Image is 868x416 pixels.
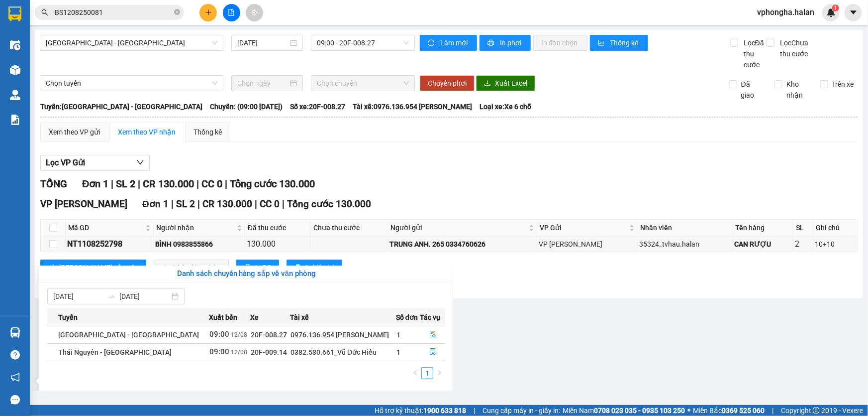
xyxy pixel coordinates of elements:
[735,239,791,250] div: CAN RƯỢU
[93,24,416,37] li: 271 - [PERSON_NAME] - [GEOGRAPHIC_DATA] - [GEOGRAPHIC_DATA]
[740,37,767,70] span: Lọc Đã thu cước
[225,178,227,190] span: |
[423,407,466,415] strong: 1900 633 818
[793,220,813,236] th: SL
[639,239,731,250] div: 35324_tvhau.halan
[482,405,560,416] span: Cung cấp máy in - giấy in:
[245,220,311,236] th: Đã thu cước
[244,264,251,272] span: printer
[49,127,100,138] div: Xem theo VP gửi
[294,264,301,272] span: printer
[40,103,202,111] b: Tuyến: [GEOGRAPHIC_DATA] - [GEOGRAPHIC_DATA]
[255,262,271,273] span: In DS
[480,101,531,112] span: Loại xe: Xe 6 chỗ
[832,4,839,11] sup: 1
[305,262,334,273] span: In biên lai
[687,409,690,413] span: ⚪️
[237,78,288,89] input: Chọn ngày
[66,236,154,252] td: NT1108252798
[828,79,858,90] span: Trên xe
[814,220,858,236] th: Ghi chú
[287,260,342,276] button: printerIn biên lai
[111,178,113,190] span: |
[733,220,793,236] th: Tên hàng
[154,260,229,276] button: downloadNhập kho nhận
[176,198,195,210] span: SL 2
[246,4,263,21] button: aim
[251,9,258,16] span: aim
[237,37,288,48] input: 12/08/2025
[116,178,135,190] span: SL 2
[500,37,523,48] span: In phơi
[40,260,146,276] button: sort-ascending[PERSON_NAME] sắp xếp
[171,198,174,210] span: |
[201,178,222,190] span: CC 0
[693,405,765,416] span: Miền Bắc
[782,79,812,101] span: Kho nhận
[12,12,87,62] img: logo.jpg
[197,198,200,210] span: |
[48,264,55,272] span: sort-ascending
[420,35,477,51] button: syncLàm mới
[487,39,496,47] span: printer
[495,78,527,89] span: Xuất Excel
[118,127,176,138] div: Xem theo VP nhận
[480,35,531,51] button: printerIn phơi
[205,9,212,16] span: plus
[46,35,217,50] span: Hà Nội - Quảng Ninh
[428,39,436,47] span: sync
[722,407,765,415] strong: 0369 525 060
[598,39,606,47] span: bar-chart
[533,35,587,51] button: In đơn chọn
[391,222,527,233] span: Người gửi
[10,327,20,338] img: warehouse-icon
[287,198,371,210] span: Tổng cước 130.000
[10,115,20,125] img: solution-icon
[813,407,820,414] span: copyright
[10,90,20,100] img: warehouse-icon
[68,222,143,233] span: Mã GD
[228,9,235,16] span: file-add
[67,238,152,250] div: NT1108252798
[484,80,491,88] span: download
[390,239,535,250] div: TRUNG ANH. 265 0334760626
[540,222,627,233] span: VP Gửi
[199,4,217,21] button: plus
[638,220,733,236] th: Nhân viên
[10,373,20,382] span: notification
[10,395,20,405] span: message
[10,350,20,360] span: question-circle
[849,8,858,17] span: caret-down
[10,65,20,75] img: warehouse-icon
[476,75,535,91] button: downloadXuất Excel
[563,405,685,416] span: Miền Nam
[815,239,856,250] div: 10+10
[845,4,862,21] button: caret-down
[196,178,199,190] span: |
[594,407,685,415] strong: 0708 023 035 - 0935 103 250
[737,79,767,101] span: Đã giao
[143,178,194,190] span: CR 130.000
[230,178,315,190] span: Tổng cước 130.000
[317,76,409,91] span: Chọn chuyến
[174,9,180,15] span: close-circle
[202,198,252,210] span: CR 130.000
[255,198,257,210] span: |
[46,76,217,91] span: Chọn tuyến
[12,68,174,84] b: GỬI : VP [PERSON_NAME]
[375,405,466,416] span: Hỗ trợ kỹ thuật:
[40,198,127,210] span: VP [PERSON_NAME]
[317,35,409,50] span: 09:00 - 20F-008.27
[41,9,48,16] span: search
[290,101,345,112] span: Số xe: 20F-008.27
[827,8,836,17] img: icon-new-feature
[223,4,240,21] button: file-add
[772,405,773,416] span: |
[749,6,822,18] span: vphongha.halan
[311,220,388,236] th: Chưa thu cước
[247,238,309,250] div: 130.000
[353,101,472,112] span: Tài xế: 0976.136.954 [PERSON_NAME]
[142,198,169,210] span: Đơn 1
[282,198,285,210] span: |
[537,236,638,252] td: VP Nguyễn Trãi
